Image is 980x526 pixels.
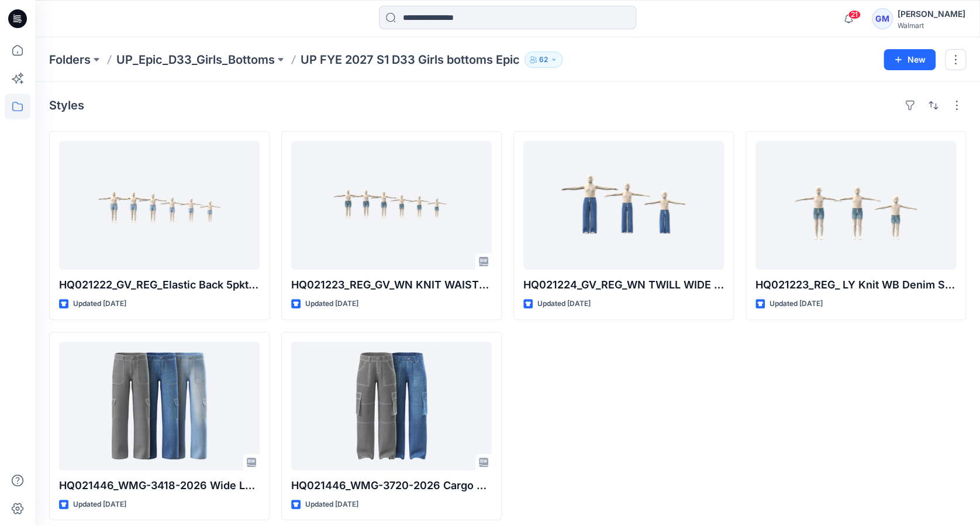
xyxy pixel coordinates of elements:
div: GM [872,8,893,29]
p: 62 [539,53,548,66]
p: HQ021223_REG_GV_WN KNIT WAISTBAND DENIM SHORT_AS PER SPEC [291,277,492,293]
p: HQ021222_GV_REG_Elastic Back 5pkt Denim Shorts 3” Inseam [59,277,260,293]
a: HQ021446_WMG-3418-2026 Wide Leg Cargo Pant [59,342,260,470]
button: 62 [524,51,563,68]
button: New [884,49,936,70]
p: Updated [DATE] [305,499,358,511]
a: HQ021223_REG_ LY Knit WB Denim Shorts 5” Inseam [755,141,956,270]
a: HQ021222_GV_REG_Elastic Back 5pkt Denim Shorts 3” Inseam [59,141,260,270]
p: HQ021223_REG_ LY Knit WB Denim Shorts 5” Inseam [755,277,956,293]
p: Updated [DATE] [305,298,358,310]
a: HQ021223_REG_GV_WN KNIT WAISTBAND DENIM SHORT_AS PER SPEC [291,141,492,270]
p: UP FYE 2027 S1 D33 Girls bottoms Epic [301,51,520,68]
a: Folders [49,51,91,68]
span: 21 [848,10,861,19]
div: Walmart [898,21,965,30]
p: Updated [DATE] [73,499,126,511]
a: HQ021446_WMG-3720-2026 Cargo Pants Opt 2 - Side Cargo pockets [291,342,492,470]
p: HQ021446_WMG-3418-2026 Wide Leg Cargo Pant [59,477,260,494]
p: Updated [DATE] [537,298,591,310]
div: [PERSON_NAME] [898,7,965,21]
p: HQ021446_WMG-3720-2026 Cargo Pants Opt 2 - Side Cargo pockets [291,477,492,494]
p: Updated [DATE] [769,298,823,310]
p: HQ021224_GV_REG_WN TWILL WIDE LEG PULL ON [523,277,724,293]
h4: Styles [49,98,84,112]
a: HQ021224_GV_REG_WN TWILL WIDE LEG PULL ON [523,141,724,270]
a: UP_Epic_D33_Girls_Bottoms [116,51,275,68]
p: Updated [DATE] [73,298,126,310]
